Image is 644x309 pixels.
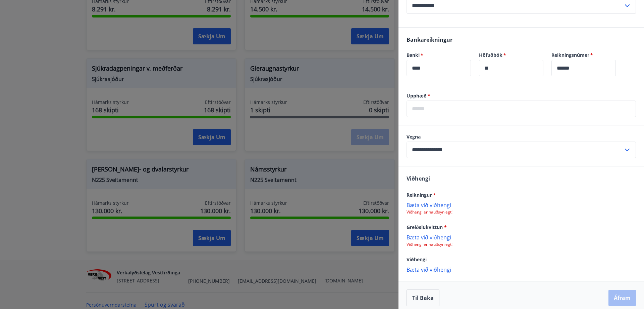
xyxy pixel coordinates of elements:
[407,201,636,208] p: Bæta við viðhengi
[407,234,636,240] p: Bæta við viðhengi
[407,101,636,117] div: Upphæð
[407,175,430,182] span: Viðhengi
[407,36,452,43] span: Bankareikningur
[407,242,636,247] p: Viðhengi er nauðsynlegt!
[407,209,636,215] p: Viðhengi er nauðsynlegt!
[407,289,439,306] button: Til baka
[551,52,616,59] label: Reikningsnúmer
[407,92,636,99] label: Upphæð
[407,224,447,230] span: Greiðslukvittun
[479,52,543,59] label: Höfuðbók
[407,192,436,198] span: Reikningur
[407,266,636,273] p: Bæta við viðhengi
[407,133,636,140] label: Vegna
[407,256,427,263] span: Viðhengi
[407,52,471,59] label: Banki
